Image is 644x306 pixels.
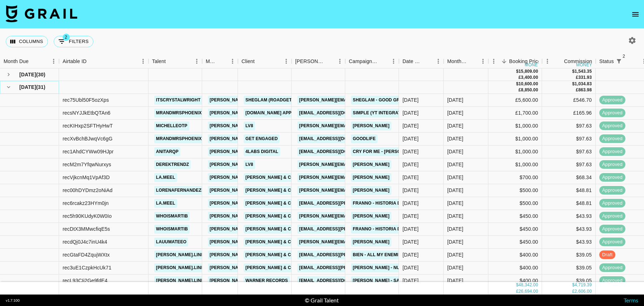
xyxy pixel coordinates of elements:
a: [PERSON_NAME] & Co LLC [244,225,306,234]
div: $500.00 [488,197,542,210]
div: Date Created [399,54,444,68]
div: £ [576,87,579,93]
span: approved [599,148,625,155]
div: $450.00 [488,223,542,236]
div: £ [518,87,521,93]
a: [PERSON_NAME][EMAIL_ADDRESS][DOMAIN_NAME] [208,212,325,221]
button: Sort [423,56,433,66]
div: Manager [206,54,217,68]
a: [PERSON_NAME] & Co LLC [244,263,306,272]
div: rec6rcakz23HYm0jn [63,200,109,207]
div: 22/07/2025 [402,135,419,142]
a: [PERSON_NAME][EMAIL_ADDRESS][DOMAIN_NAME] [208,147,325,156]
button: Sort [499,56,509,66]
div: Client [238,54,292,68]
a: [PERSON_NAME] & Co LLC [244,212,306,221]
a: [EMAIL_ADDRESS][PERSON_NAME][DOMAIN_NAME] [297,250,414,259]
div: Booking Price [509,54,541,68]
a: LV8 [244,160,255,169]
div: 15,809.00 [518,68,538,75]
a: Terms [624,297,638,303]
div: $39.05 [542,262,596,274]
a: [PERSON_NAME].lindstrm [154,250,218,259]
a: [PERSON_NAME] & Co LLC [244,199,306,208]
div: $ [516,81,518,87]
div: $1,000.00 [488,120,542,133]
div: Jul '25 [447,200,463,207]
a: Bien - All My Enemies Are Suffering [351,250,443,259]
a: Get Engaged [244,134,279,143]
span: approved [599,264,625,271]
span: approved [599,135,625,142]
div: [PERSON_NAME] [295,54,325,68]
a: [PERSON_NAME] & Co LLC [244,238,306,247]
button: Select columns [6,36,48,47]
button: Menu [488,56,499,67]
a: [PERSON_NAME][EMAIL_ADDRESS][DOMAIN_NAME] [208,186,325,195]
button: Menu [335,56,345,67]
div: Jul '25 [447,264,463,271]
div: 2 active filters [614,56,624,66]
a: Sheglam (RoadGet Business PTE) [244,96,328,105]
a: mrandmrsphoenix [154,109,204,118]
span: draft [599,252,615,258]
a: [PERSON_NAME] [351,186,391,195]
div: Commission [564,54,592,68]
div: money [525,63,541,67]
div: Manager [202,54,238,68]
button: Menu [281,56,292,67]
button: Sort [166,56,176,66]
span: approved [599,174,625,181]
div: 4,719.39 [575,282,592,288]
span: 2 [620,53,628,60]
a: [PERSON_NAME][EMAIL_ADDRESS][DOMAIN_NAME] [208,225,325,234]
a: [PERSON_NAME][EMAIL_ADDRESS][DOMAIN_NAME] [208,109,325,118]
a: [EMAIL_ADDRESS][DOMAIN_NAME] [297,276,377,285]
a: [PERSON_NAME][EMAIL_ADDRESS][PERSON_NAME][DOMAIN_NAME] [297,173,451,182]
button: Menu [138,56,148,67]
a: LV8 [244,121,255,130]
a: lauumateeo [154,238,188,247]
a: 4Labs Digital [244,147,280,156]
button: Sort [255,56,265,66]
button: Menu [48,56,59,67]
a: [PERSON_NAME] [351,173,391,182]
div: rec5h90KUdyK0W0Io [63,212,112,220]
div: Airtable ID [59,54,148,68]
span: approved [599,239,625,245]
span: approved [599,226,625,233]
button: hide children [4,82,14,92]
div: $400.00 [488,274,542,287]
a: [PERSON_NAME] & Co LLC [244,173,306,182]
div: $97.63 [542,158,596,171]
button: Sort [378,56,388,66]
div: 863.98 [578,87,592,93]
div: £ [516,288,518,294]
a: [PERSON_NAME][EMAIL_ADDRESS][DOMAIN_NAME] [208,199,325,208]
a: michelleotp [154,121,189,130]
div: Month Due [444,54,488,68]
div: Status [599,54,614,68]
div: $400.00 [488,249,542,262]
span: ( 30 ) [36,71,45,78]
a: whoismartib [154,212,190,221]
a: Sheglam - Good Grip Hydrating Primer Campaign [351,96,475,105]
span: approved [599,187,625,194]
div: recXvBchBJwqVc6gG [63,135,113,142]
a: [PERSON_NAME][EMAIL_ADDRESS][DOMAIN_NAME] [208,263,325,272]
a: [PERSON_NAME][EMAIL_ADDRESS][DOMAIN_NAME] [208,250,325,259]
div: Talent [152,54,166,68]
a: la.meel [154,199,177,208]
button: Menu [388,56,399,67]
div: $ [572,81,575,87]
div: Jul '25 [447,109,463,116]
div: Jul '25 [447,251,463,258]
div: $ [572,282,575,288]
div: 22/07/2025 [402,225,419,233]
button: Sort [624,56,634,66]
a: lorenafernandezb [154,186,206,195]
div: $500.00 [488,184,542,197]
div: recsNYJJkEtbQTAn6 [63,109,111,116]
div: Client [241,54,255,68]
span: ( 31 ) [36,83,45,91]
